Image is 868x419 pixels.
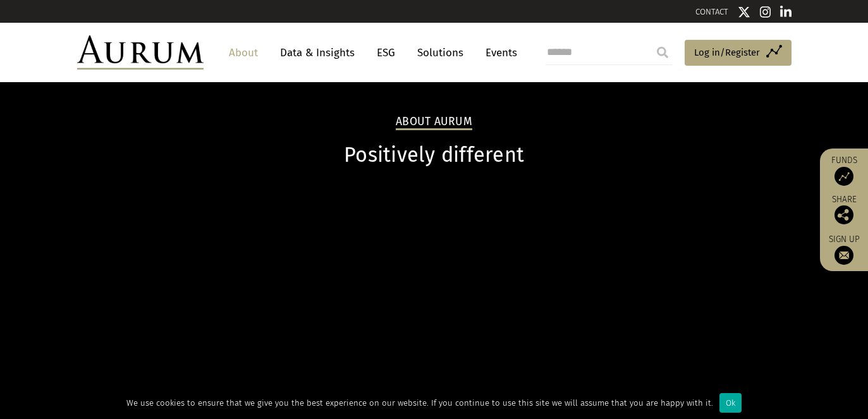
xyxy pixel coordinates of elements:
a: Data & Insights [274,41,361,64]
div: Share [826,195,862,224]
h2: About Aurum [396,115,472,130]
img: Linkedin icon [780,6,792,18]
a: CONTACT [695,7,728,16]
input: Submit [650,40,675,65]
img: Instagram icon [760,6,771,18]
a: Funds [826,155,862,186]
img: Twitter icon [738,6,750,18]
a: About [223,41,264,64]
a: Solutions [411,41,470,64]
a: ESG [370,41,401,64]
div: Ok [719,393,742,413]
img: Share this post [834,205,853,224]
a: Sign up [826,234,862,265]
a: Log in/Register [685,40,792,66]
img: Aurum [77,35,204,70]
img: Sign up to our newsletter [834,246,853,265]
span: Log in/Register [694,45,760,60]
a: Events [479,41,517,64]
h1: Positively different [77,143,792,167]
img: Access Funds [834,167,853,186]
